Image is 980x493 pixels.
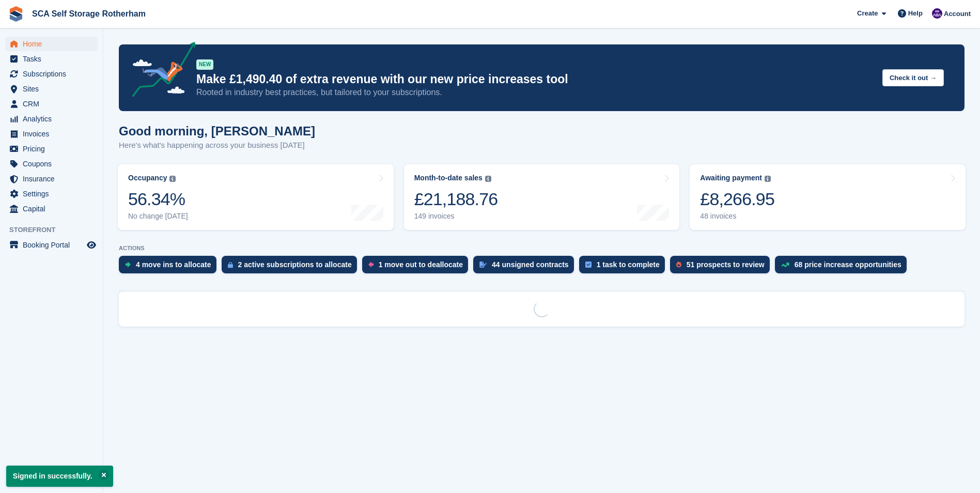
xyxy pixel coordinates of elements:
a: menu [5,37,98,51]
div: £21,188.76 [414,189,498,210]
a: 1 task to complete [579,256,670,279]
span: Help [908,8,923,19]
div: 44 unsigned contracts [492,260,569,269]
span: Pricing [23,142,85,156]
img: task-75834270c22a3079a89374b754ae025e5fb1db73e45f91037f5363f120a921f8.svg [585,261,592,268]
div: NEW [196,59,213,70]
div: 1 move out to deallocate [379,260,463,269]
img: move_ins_to_allocate_icon-fdf77a2bb77ea45bf5b3d319d69a93e2d87916cf1d5bf7949dd705db3b84f3ca.svg [125,261,131,268]
div: 4 move ins to allocate [136,260,211,269]
a: menu [5,187,98,201]
div: Month-to-date sales [414,174,483,182]
a: menu [5,97,98,111]
span: Storefront [9,225,103,235]
span: Invoices [23,127,85,141]
a: menu [5,82,98,96]
span: Settings [23,187,85,201]
a: 68 price increase opportunities [775,256,912,279]
img: prospect-51fa495bee0391a8d652442698ab0144808aea92771e9ea1ae160a38d050c398.svg [676,261,681,268]
div: No change [DATE] [128,212,188,221]
a: menu [5,202,98,216]
a: menu [5,157,98,171]
img: price_increase_opportunities-93ffe204e8149a01c8c9dc8f82e8f89637d9d84a8eef4429ea346261dce0b2c0.svg [781,263,789,267]
a: menu [5,238,98,252]
p: Here's what's happening across your business [DATE] [119,140,315,151]
span: Booking Portal [23,238,85,252]
a: Month-to-date sales £21,188.76 149 invoices [404,164,680,230]
img: active_subscription_to_allocate_icon-d502201f5373d7db506a760aba3b589e785aa758c864c3986d89f69b8ff3... [228,261,233,268]
div: 56.34% [128,189,188,210]
img: icon-info-grey-7440780725fd019a000dd9b08b2336e03edf1995a4989e88bcd33f0948082b44.svg [765,176,771,182]
span: Insurance [23,172,85,186]
div: Occupancy [128,174,167,182]
div: £8,266.95 [700,189,774,210]
a: 44 unsigned contracts [473,256,579,279]
img: move_outs_to_deallocate_icon-f764333ba52eb49d3ac5e1228854f67142a1ed5810a6f6cc68b1a99e826820c5.svg [368,261,374,268]
span: Subscriptions [23,67,85,81]
img: contract_signature_icon-13c848040528278c33f63329250d36e43548de30e8caae1d1a13099fd9432cc5.svg [479,261,487,268]
span: Sites [23,82,85,96]
p: Make £1,490.40 of extra revenue with our new price increases tool [196,72,874,87]
span: Coupons [23,157,85,171]
img: price-adjustments-announcement-icon-8257ccfd72463d97f412b2fc003d46551f7dbcb40ab6d574587a9cd5c0d94... [123,42,196,101]
a: menu [5,127,98,141]
div: 2 active subscriptions to allocate [238,260,352,269]
div: 51 prospects to review [687,260,765,269]
a: menu [5,52,98,66]
span: Capital [23,202,85,216]
a: menu [5,112,98,126]
img: Kelly Neesham [932,8,942,19]
div: Awaiting payment [700,174,762,182]
div: 149 invoices [414,212,498,221]
a: Awaiting payment £8,266.95 48 invoices [690,164,966,230]
span: Tasks [23,52,85,66]
span: Account [944,9,971,19]
p: Rooted in industry best practices, but tailored to your subscriptions. [196,87,874,98]
a: 4 move ins to allocate [119,256,222,279]
a: 1 move out to deallocate [362,256,473,279]
img: stora-icon-8386f47178a22dfd0bd8f6a31ec36ba5ce8667c1dd55bd0f319d3a0aa187defe.svg [8,6,24,22]
span: Create [857,8,878,19]
span: Analytics [23,112,85,126]
a: menu [5,67,98,81]
span: CRM [23,97,85,111]
p: ACTIONS [119,245,965,252]
a: 2 active subscriptions to allocate [222,256,362,279]
div: 68 price increase opportunities [795,260,901,269]
span: Home [23,37,85,51]
a: menu [5,172,98,186]
button: Check it out → [882,69,944,86]
p: Signed in successfully. [6,466,113,487]
a: Preview store [85,239,98,251]
div: 1 task to complete [597,260,660,269]
a: menu [5,142,98,156]
h1: Good morning, [PERSON_NAME] [119,124,315,138]
a: Occupancy 56.34% No change [DATE] [118,164,394,230]
img: icon-info-grey-7440780725fd019a000dd9b08b2336e03edf1995a4989e88bcd33f0948082b44.svg [169,176,176,182]
div: 48 invoices [700,212,774,221]
a: SCA Self Storage Rotherham [28,5,150,22]
a: 51 prospects to review [670,256,775,279]
img: icon-info-grey-7440780725fd019a000dd9b08b2336e03edf1995a4989e88bcd33f0948082b44.svg [485,176,491,182]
